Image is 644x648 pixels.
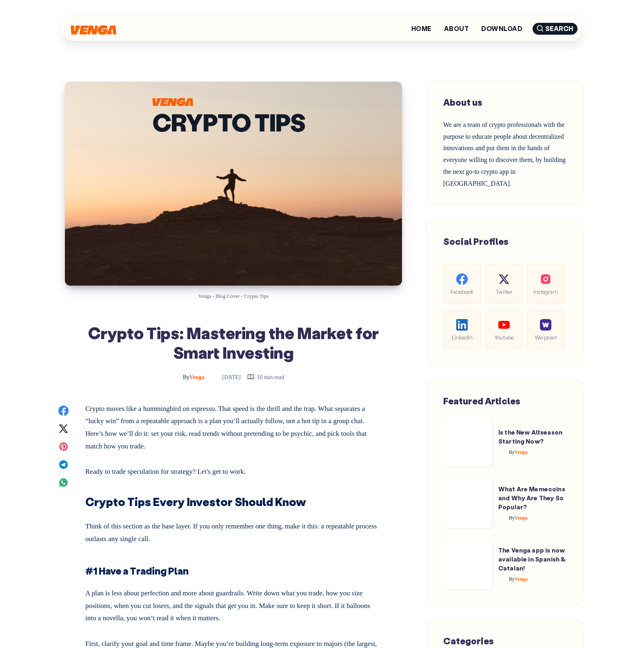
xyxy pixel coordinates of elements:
[498,485,565,511] a: What Are Memecoins and Why Are They So Popular?
[533,23,577,35] span: Search
[85,462,382,478] p: Ready to trade speculation for strategy? Let's get to work.
[509,576,515,582] span: By
[85,517,382,545] p: Think of this section as the base layer. If you only remember one thing, make it this: a repeatab...
[492,287,516,296] span: Twitter
[498,515,528,521] a: ByVenga
[211,374,241,380] time: [DATE]
[183,374,204,380] span: Venga
[198,293,269,299] span: Venga - Blog Cover - Crypto Tips
[509,449,515,455] span: By
[509,576,528,582] span: Venga
[85,403,382,453] p: Crypto moves like a hummingbird on espresso. That speed is the thrill and the trap. What separate...
[65,82,402,286] img: Crypto Tips: Mastering the Market for Smart Investing
[443,235,509,247] span: Social Profiles
[492,333,516,342] span: Youtube
[527,264,564,304] a: Instagram
[443,310,481,349] a: LinkedIn
[533,333,558,342] span: Warpcast
[481,25,522,32] a: Download
[443,264,481,304] a: Facebook
[533,287,558,296] span: Instagram
[444,25,469,32] a: About
[443,635,494,647] span: Categories
[85,555,382,578] h3: #1 Have a Trading Plan
[443,96,482,108] span: About us
[498,546,566,572] a: The Venga app is now available in Spanish & Catalan!
[498,449,528,455] a: ByVenga
[509,515,528,521] span: Venga
[183,374,206,380] a: ByVenga
[85,584,382,625] p: A plan is less about perfection and more about guardrails. Write down what you trade, how you siz...
[498,428,562,445] a: Is the New Altseason Starting Now?
[540,319,551,331] img: social-warpcast.e8a23a7ed3178af0345123c41633f860.png
[183,374,189,380] span: By
[450,333,474,342] span: LinkedIn
[443,121,566,187] span: We are a team of crypto professionals with the purpose to educate people about decentralized inno...
[485,310,523,349] a: Youtube
[456,319,468,331] img: social-linkedin.be646fe421ccab3a2ad91cb58bdc9694.svg
[71,25,116,35] img: Venga Blog
[450,287,474,296] span: Facebook
[443,395,520,407] span: Featured Articles
[509,449,528,455] span: Venga
[527,310,564,349] a: Warpcast
[85,323,382,362] h1: Crypto Tips: Mastering the Market for Smart Investing
[498,576,528,582] a: ByVenga
[85,488,382,510] h2: Crypto Tips Every Investor Should Know
[411,25,432,32] a: Home
[485,264,523,304] a: Twitter
[509,515,515,521] span: By
[498,319,510,331] img: social-youtube.99db9aba05279f803f3e7a4a838dfb6c.svg
[247,372,284,382] div: 10 min read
